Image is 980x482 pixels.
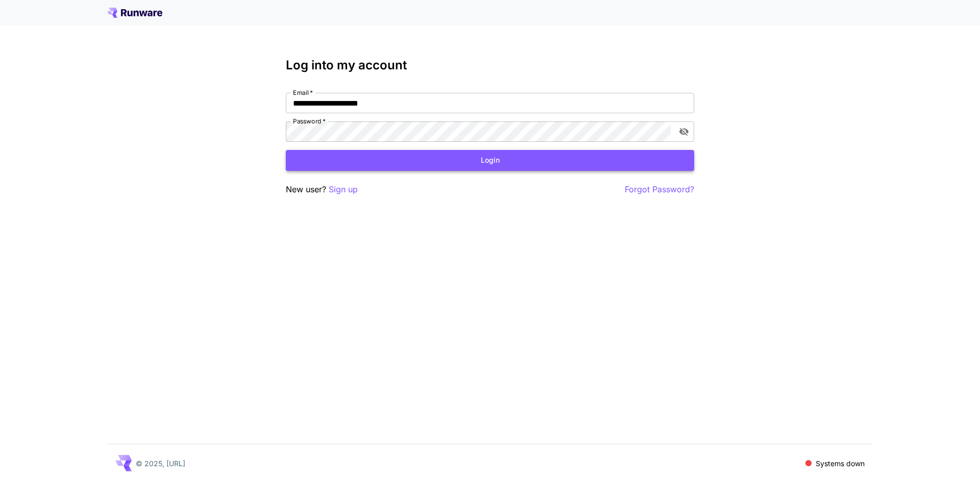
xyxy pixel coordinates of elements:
label: Email [293,88,313,97]
button: Sign up [329,183,358,196]
p: Systems down [816,458,865,469]
p: © 2025, [URL] [136,458,185,469]
label: Password [293,117,326,125]
button: Forgot Password? [625,183,694,196]
p: New user? [286,183,358,196]
button: Login [286,150,694,171]
button: toggle password visibility [675,122,693,141]
h3: Log into my account [286,58,694,72]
